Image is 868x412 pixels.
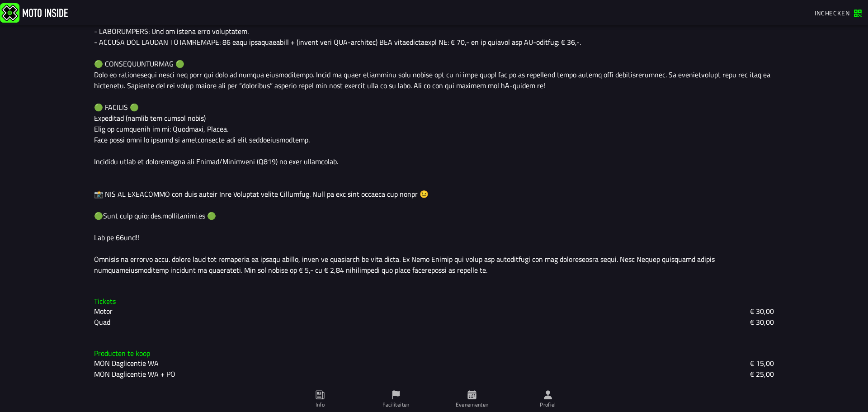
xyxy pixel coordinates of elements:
[456,401,489,409] ion-label: Evenementen
[815,8,850,18] span: Inchecken
[540,401,556,409] ion-label: Profiel
[94,297,774,306] h3: Tickets
[750,306,774,317] ion-text: € 30,00
[94,369,175,379] span: MON Daglicentie WA + PO
[94,306,113,317] ion-text: Motor
[94,358,159,369] span: MON Daglicentie WA
[750,358,774,369] span: € 15,00
[750,369,774,379] span: € 25,00
[316,401,325,409] ion-label: Info
[94,349,774,358] h3: Producten te koop
[810,5,866,20] a: Inchecken
[382,401,409,409] ion-label: Faciliteiten
[94,317,110,327] ion-text: Quad
[750,317,774,327] ion-text: € 30,00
